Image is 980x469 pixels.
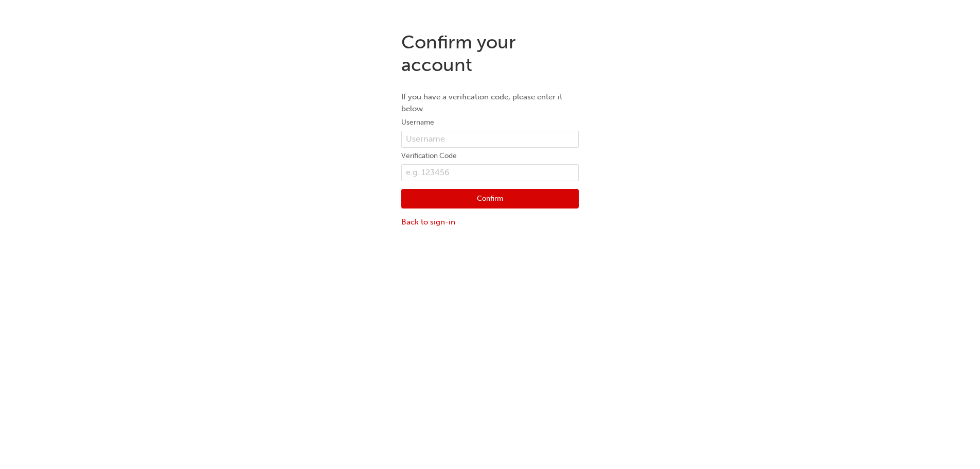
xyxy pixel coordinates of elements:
label: Verification Code [401,150,579,162]
input: Username [401,131,579,148]
button: Confirm [401,189,579,209]
h1: Confirm your account [401,31,579,76]
label: Username [401,116,579,129]
input: e.g. 123456 [401,164,579,182]
p: If you have a verification code, please enter it below. [401,91,579,114]
a: Back to sign-in [401,216,579,228]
